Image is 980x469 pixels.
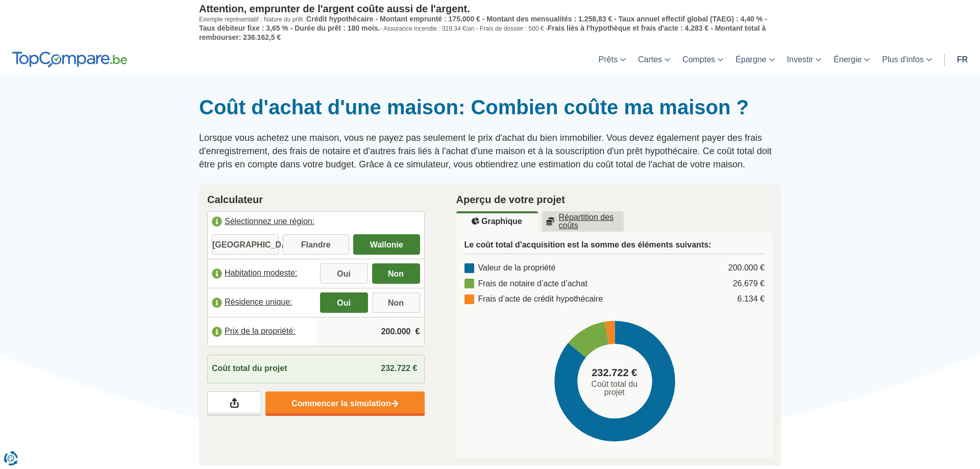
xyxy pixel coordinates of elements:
a: Prêts [593,44,632,75]
div: 26.679 € [733,278,765,290]
label: Résidence unique: [208,291,316,314]
span: Coût total du projet [212,363,287,375]
a: Énergie [827,44,876,75]
label: Wallonie [353,234,420,255]
span: Coût total du projet [581,380,648,397]
label: Oui [320,263,368,284]
a: Commencer la simulation [265,391,424,416]
label: Habitation modeste: [208,262,316,285]
div: Valeur de la propriété [464,262,556,274]
img: Commencer la simulation [391,400,399,408]
div: Frais d’acte de crédit hypothécaire [464,293,603,305]
h2: Calculateur [207,192,425,207]
h2: Aperçu de votre projet [456,192,773,207]
div: Frais de notaire d’acte d’achat [464,278,587,290]
a: Cartes [632,44,676,75]
span: Frais liés à l'hypothèque et frais d'acte : 4.283 € - Montant total à rembourser: 236.162,5 € [199,24,766,41]
p: Attention, emprunter de l'argent coûte aussi de l'argent. [199,3,781,15]
label: Non [372,263,420,284]
label: Non [372,292,420,313]
a: Plus d'infos [876,44,938,75]
a: Partagez vos résultats [207,391,261,416]
label: Flandre [283,234,350,255]
label: Prix de la propriété: [208,320,316,343]
span: 232.722 € [381,364,417,373]
a: Épargne [729,44,781,75]
p: Lorsque vous achetez une maison, vous ne payez pas seulement le prix d'achat du bien immobilier. ... [199,132,781,171]
a: Comptes [676,44,729,75]
input: | [320,318,420,345]
u: Répartition des coûts [546,213,620,230]
span: Crédit hypothécaire - Montant emprunté : 175.000 € - Montant des mensualités : 1.258,83 € - Taux ... [199,15,767,32]
h1: Coût d'achat d'une maison: Combien coûte ma maison ? [199,95,781,119]
a: Investir [781,44,828,75]
div: 200.000 € [728,262,765,274]
span: 232.722 € [592,365,637,380]
u: Graphique [472,217,522,226]
a: fr [951,44,974,75]
span: € [415,326,420,338]
p: Exemple représentatif : Nature du prêt : - Assurance incendie : 319.34 €/an - Frais de dossier : ... [199,15,781,42]
label: [GEOGRAPHIC_DATA] [212,234,279,255]
div: 6.134 € [738,293,765,305]
h3: Le coût total d'acquisition est la somme des éléments suivants: [464,240,765,254]
img: TopCompare [12,52,127,68]
label: Sélectionnez une région: [208,212,424,234]
label: Oui [320,292,368,313]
